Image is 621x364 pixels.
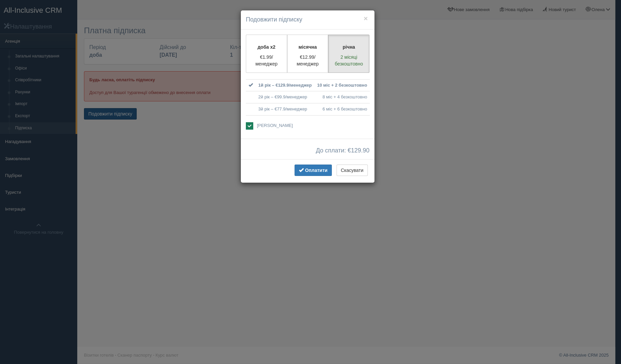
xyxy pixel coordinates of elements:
p: доба x2 [250,44,283,50]
td: 1й рік – €129.9/менеджер [256,79,314,91]
td: 3й рік – €77.9/менеджер [256,103,314,115]
span: До сплати: € [316,147,369,154]
p: €12.99/менеджер [292,54,324,67]
button: Оплатити [295,165,332,176]
td: 10 міс + 2 безкоштовно [314,79,370,91]
span: [PERSON_NAME] [257,123,293,128]
span: 129.90 [351,147,369,154]
td: 2й рік – €99.9/менеджер [256,91,314,103]
p: 2 місяці безкоштовно [332,54,365,67]
p: €1.99/менеджер [250,54,283,67]
span: Оплатити [305,168,327,173]
button: Скасувати [337,165,368,176]
p: річна [332,44,365,50]
button: × [364,15,368,22]
td: 6 міс + 6 безкоштовно [314,103,370,115]
p: місячна [292,44,324,50]
h4: Подовжити підписку [246,15,369,24]
td: 8 міс + 4 безкоштовно [314,91,370,103]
